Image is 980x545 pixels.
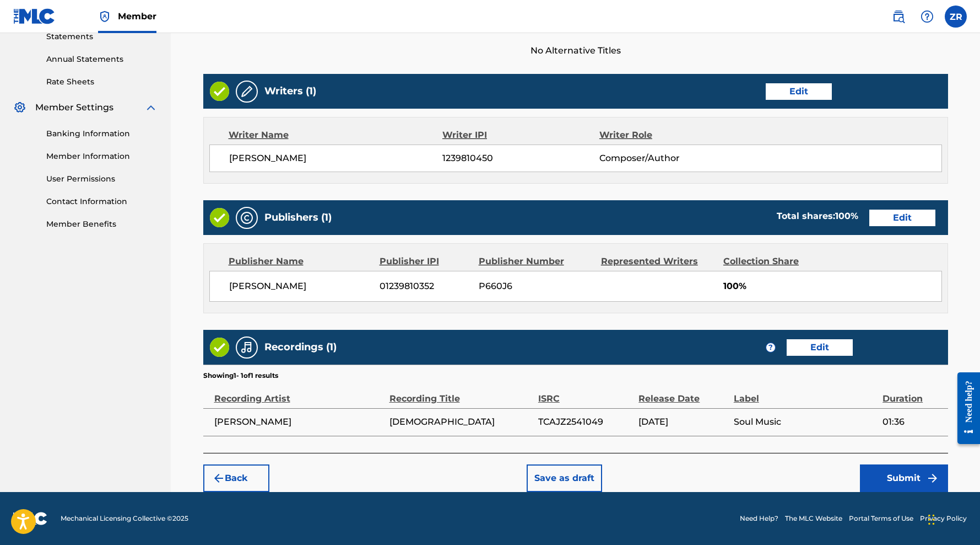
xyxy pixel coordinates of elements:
iframe: Chat Widget [925,492,980,545]
a: Annual Statements [46,54,158,65]
div: Help [916,6,938,28]
span: P660J6 [479,280,593,293]
div: Publisher Number [479,255,593,268]
span: 01:36 [882,415,942,429]
span: ? [766,343,775,352]
div: Writer Role [599,129,742,142]
span: 100% [723,280,941,293]
span: TCAJZ2541049 [538,415,633,429]
a: Contact Information [46,196,158,207]
div: Recording Title [389,381,533,405]
div: Writer IPI [442,129,599,142]
img: Writers [240,85,253,98]
a: Public Search [887,6,909,28]
div: Label [734,381,877,405]
div: Duration [882,381,942,405]
img: logo [13,512,47,525]
span: [DATE] [638,415,728,429]
img: Valid [210,338,229,357]
h5: Publishers (1) [264,211,332,224]
span: Composer/Author [599,152,742,165]
div: Writer Name [229,129,443,142]
div: Release Date [638,381,728,405]
a: The MLC Website [785,514,842,523]
a: Banking Information [46,128,158,140]
button: Edit [869,210,935,226]
img: Publishers [240,211,253,225]
a: Privacy Policy [920,514,967,523]
img: Valid [210,82,229,101]
div: Total shares: [777,210,858,223]
div: User Menu [945,6,967,28]
img: 7ee5dd4eb1f8a8e3ef2f.svg [212,472,225,485]
h5: Recordings (1) [264,341,337,354]
h5: Writers (1) [264,85,316,98]
span: [DEMOGRAPHIC_DATA] [389,415,533,429]
span: Soul Music [734,415,877,429]
button: Submit [860,464,948,492]
span: [PERSON_NAME] [229,280,372,293]
img: Member Settings [13,101,26,114]
button: Back [203,464,269,492]
div: Represented Writers [601,255,715,268]
img: help [921,10,934,23]
a: Need Help? [740,514,778,523]
span: 01239810352 [380,280,470,293]
button: Edit [787,339,853,356]
a: Portal Terms of Use [849,514,913,523]
a: Member Information [46,151,158,162]
img: search [892,10,905,23]
button: Edit [766,83,832,100]
div: Publisher IPI [380,255,470,268]
div: Drag [928,503,935,536]
img: Top Rightsholder [98,10,111,23]
a: Rate Sheets [46,76,158,88]
img: MLC Logo [13,8,56,24]
span: 100 % [835,211,858,221]
div: Collection Share [723,255,830,268]
span: Member [118,10,156,23]
span: Mechanical Licensing Collective © 2025 [61,514,188,523]
div: ISRC [538,381,633,405]
img: expand [144,101,158,114]
a: User Permissions [46,173,158,185]
button: Save as draft [527,464,602,492]
div: Recording Artist [214,381,384,405]
a: Member Benefits [46,218,158,230]
span: [PERSON_NAME] [229,152,443,165]
span: No Alternative Titles [203,44,948,57]
div: Publisher Name [229,255,371,268]
img: f7272a7cc735f4ea7f67.svg [926,472,939,485]
span: 1239810450 [442,152,599,165]
span: Member Settings [35,101,113,114]
img: Recordings [240,341,253,354]
iframe: Resource Center [949,363,980,454]
a: Statements [46,31,158,42]
span: [PERSON_NAME] [214,415,384,429]
p: Showing 1 - 1 of 1 results [203,371,278,381]
img: Valid [210,208,229,227]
